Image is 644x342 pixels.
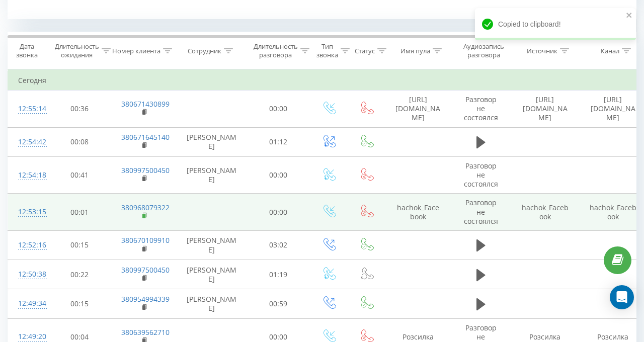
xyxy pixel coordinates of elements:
td: 00:00 [247,91,310,128]
a: 380997500450 [121,165,170,175]
a: 380968079322 [121,203,170,212]
td: [PERSON_NAME] [177,127,247,156]
div: Тип звонка [316,42,338,59]
div: Длительность ожидания [55,42,99,59]
div: 12:54:42 [18,132,38,152]
a: 380671430899 [121,99,170,109]
td: [URL][DOMAIN_NAME] [511,91,579,128]
button: close [626,11,633,21]
div: 12:54:18 [18,165,38,185]
td: [URL][DOMAIN_NAME] [385,91,451,128]
td: [PERSON_NAME] [177,289,247,318]
div: 12:50:38 [18,265,38,284]
div: Номер клиента [112,47,160,55]
div: Copied to clipboard! [475,8,636,40]
div: Дата звонка [8,42,45,59]
div: 12:55:14 [18,99,38,119]
div: Аудиозапись разговора [459,42,508,59]
td: 00:00 [247,156,310,194]
a: 380639562710 [121,327,170,337]
div: Имя пула [400,47,430,55]
td: [PERSON_NAME] [177,156,247,194]
td: 00:22 [48,260,111,289]
a: 380670109910 [121,235,170,245]
div: Статус [355,47,375,55]
a: 380671645140 [121,132,170,142]
td: 00:08 [48,127,111,156]
div: Сотрудник [188,47,221,55]
span: Разговор не состоялся [464,161,498,189]
td: 00:59 [247,289,310,318]
td: 03:02 [247,230,310,260]
div: 12:52:16 [18,235,38,255]
td: 00:41 [48,156,111,194]
td: [PERSON_NAME] [177,260,247,289]
td: 00:15 [48,230,111,260]
div: Источник [527,47,557,55]
td: 00:01 [48,194,111,231]
a: 380954994339 [121,294,170,304]
td: 00:15 [48,289,111,318]
span: Разговор не состоялся [464,95,498,122]
div: Канал [601,47,619,55]
td: hachok_Facebook [511,194,579,231]
td: 00:00 [247,194,310,231]
div: Open Intercom Messenger [610,285,634,309]
span: Разговор не состоялся [464,198,498,225]
td: 00:36 [48,91,111,128]
td: [PERSON_NAME] [177,230,247,260]
td: 01:19 [247,260,310,289]
div: 12:53:15 [18,202,38,222]
td: hachok_Facebook [385,194,451,231]
a: 380997500450 [121,265,170,275]
td: 01:12 [247,127,310,156]
div: Длительность разговора [254,42,298,59]
div: 12:49:34 [18,294,38,313]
